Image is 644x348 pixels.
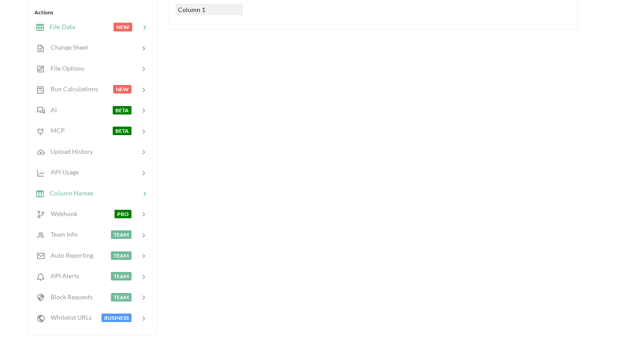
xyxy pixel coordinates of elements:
span: Run Calculations [45,85,98,93]
span: Column Names [44,189,93,196]
span: TEAM [111,230,131,239]
span: Auto Reporting [45,251,93,259]
span: File Data [44,23,75,30]
span: PRO [114,210,131,218]
span: TEAM [111,293,131,301]
span: Webhook [45,210,77,217]
span: BETA [113,106,131,115]
span: Upload History [45,148,93,155]
span: Whitelist URLs [45,314,92,321]
div: Column 1 [176,4,243,15]
span: API Usage [45,168,79,176]
span: API Alerts [45,272,79,280]
span: File Options [45,64,85,72]
span: MCP [45,127,65,134]
span: BUSINESS [102,314,131,322]
span: AI [45,106,57,114]
span: Team Info [45,230,78,238]
span: NEW [114,23,132,31]
span: BETA [113,127,131,135]
div: Actions [34,8,150,17]
span: Block Requests [45,293,93,301]
span: TEAM [111,272,131,280]
span: Change Sheet [45,43,88,51]
span: TEAM [111,251,131,260]
span: NEW [113,85,131,93]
